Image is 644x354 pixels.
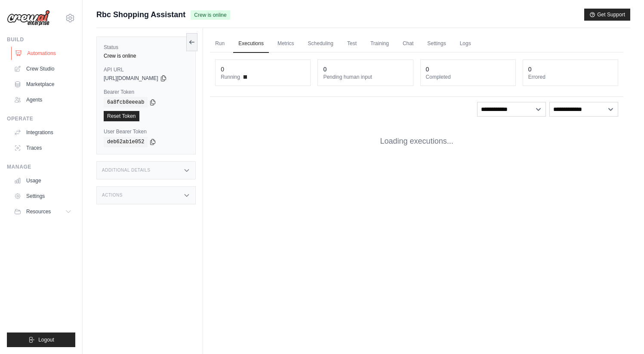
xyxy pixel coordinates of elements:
a: Scheduling [303,35,339,53]
a: Integrations [10,126,75,139]
a: Chat [397,35,419,53]
a: Test [342,35,362,53]
label: API URL [104,66,188,73]
a: Run [210,35,230,53]
label: User Bearer Token [104,128,188,135]
a: Settings [10,189,75,203]
code: 6a8fcb8eeeab [104,97,148,108]
button: Resources [10,205,75,219]
dt: Completed [426,74,510,80]
a: Executions [233,35,269,53]
a: Agents [10,93,75,107]
dt: Pending human input [323,74,407,80]
span: Logout [38,336,54,343]
dt: Errored [528,74,613,80]
label: Bearer Token [104,89,188,95]
div: Manage [7,163,75,170]
span: [URL][DOMAIN_NAME] [104,75,158,82]
a: Settings [422,35,451,53]
a: Usage [10,174,75,188]
div: Build [7,36,75,43]
a: Metrics [272,35,299,53]
span: Running [221,74,240,80]
span: Resources [26,208,51,215]
button: Logout [7,332,75,347]
a: Marketplace [10,77,75,91]
img: Logo [7,10,50,26]
span: Crew is online [191,10,230,20]
div: 0 [528,65,532,74]
a: Traces [10,141,75,155]
label: Status [104,44,188,51]
button: Get Support [584,9,630,21]
a: Crew Studio [10,62,75,76]
a: Automations [11,46,76,60]
div: Crew is online [104,52,188,59]
code: deb62ab1e052 [104,137,148,147]
div: Operate [7,115,75,122]
div: Loading executions... [210,122,623,161]
div: 0 [323,65,327,74]
iframe: Chat Widget [601,313,644,354]
h3: Actions [102,193,123,198]
a: Reset Token [104,111,139,121]
div: 0 [426,65,429,74]
a: Logs [455,35,476,53]
span: Rbc Shopping Assistant [96,9,185,21]
h3: Additional Details [102,168,150,173]
div: 0 [221,65,224,74]
a: Training [365,35,394,53]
